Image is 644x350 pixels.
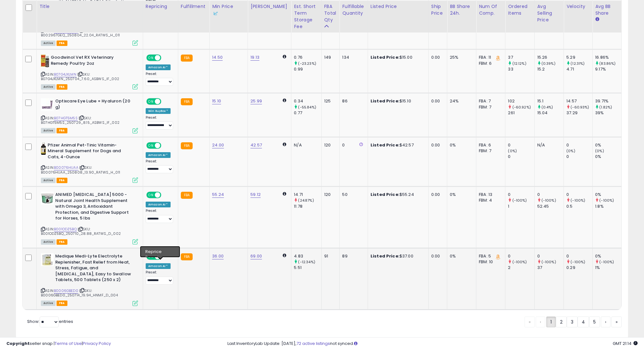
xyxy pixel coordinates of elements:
[41,98,138,132] div: ASIN:
[595,17,599,22] small: Avg BB Share.
[566,55,592,60] div: 5.29
[431,55,442,60] div: 0.00
[41,192,54,205] img: 4153LWMTXPL._SL40_.jpg
[146,209,173,223] div: Preset:
[599,105,612,110] small: (1.82%)
[41,142,46,155] img: 41fv2IvlxcL._SL40_.jpg
[212,10,218,17] img: InventoryLab Logo
[616,319,617,325] span: »
[546,316,556,327] a: 1
[479,61,500,66] div: FBM: 6
[160,143,171,148] span: OFF
[371,98,400,104] b: Listed Price:
[371,55,424,60] div: $15.00
[578,316,589,327] a: 4
[508,253,534,259] div: 0
[250,142,262,148] a: 42.57
[212,191,224,198] a: 55.24
[294,204,321,209] div: 11.78
[41,253,138,305] div: ASIN:
[479,253,500,259] div: FBA: 5
[324,192,335,197] div: 120
[212,253,224,259] a: 36.00
[55,192,133,223] b: ANIMED [MEDICAL_DATA] 5000 - Natural Joint Health Supplement with Omega 3, Antioxidant Protection...
[537,253,564,259] div: 0
[41,301,56,306] span: All listings currently available for purchase on Amazon
[541,105,553,110] small: (0.4%)
[431,142,442,148] div: 0.00
[537,204,564,209] div: 52.45
[181,3,207,10] div: Fulfillment
[294,142,316,148] div: N/A
[450,253,471,259] div: 0%
[541,198,556,203] small: (-100%)
[160,192,171,198] span: OFF
[599,198,614,203] small: (-100%)
[566,253,592,259] div: 0
[181,55,193,62] small: FBA
[41,84,56,90] span: All listings currently available for purchase on Amazon
[512,259,527,264] small: (-100%)
[479,142,500,148] div: FBA: 6
[324,55,335,60] div: 149
[595,110,621,116] div: 39%
[566,110,592,116] div: 37.29
[537,98,564,104] div: 15.1
[571,105,589,110] small: (-60.93%)
[27,318,73,324] span: Show: entries
[147,254,155,259] span: ON
[41,178,56,183] span: All listings currently available for purchase on Amazon
[537,110,564,116] div: 15.04
[450,3,473,17] div: BB Share 24h.
[566,98,592,104] div: 14.57
[57,239,67,245] span: FBA
[39,3,140,10] div: Title
[54,115,78,121] a: B07HGT5M5S
[508,192,534,197] div: 0
[371,98,424,104] div: $15.10
[595,192,621,197] div: 0%
[227,341,638,347] div: Last InventoryLab Update: [DATE], not synced.
[294,55,321,60] div: 0.76
[146,202,171,207] div: Amazon AI *
[212,10,245,17] div: Some or all of the values in this column are provided from Inventory Lab.
[294,3,318,30] div: Est. Short Term Storage Fee
[54,72,76,77] a: B07G4JXLMN
[41,55,49,67] img: 41wQ8fndcHL._SL40_.jpg
[298,259,315,264] small: (-12.34%)
[431,192,442,197] div: 0.00
[595,148,604,153] small: (0%)
[181,142,193,149] small: FBA
[566,66,592,72] div: 4.71
[571,198,585,203] small: (-100%)
[371,142,400,148] b: Listed Price:
[479,192,500,197] div: FBA: 13
[294,253,321,259] div: 4.83
[342,3,365,17] div: Fulfillable Quantity
[146,270,173,285] div: Preset:
[479,3,502,17] div: Num of Comp.
[146,108,171,114] div: Win BuyBox *
[508,142,534,148] div: 0
[147,192,155,198] span: ON
[479,259,500,265] div: FBM: 10
[57,128,67,133] span: FBA
[508,265,534,271] div: 2
[537,192,564,197] div: 0
[146,159,173,174] div: Preset:
[83,340,111,346] a: Privacy Policy
[146,72,173,86] div: Preset:
[51,55,128,68] b: Goodwinol Vet RX Veterinary Remedy Poultry 2oz
[371,253,400,259] b: Listed Price:
[342,98,363,104] div: 86
[512,198,527,203] small: (-100%)
[556,316,567,327] a: 2
[479,197,500,203] div: FBM: 4
[571,259,585,264] small: (-100%)
[595,253,621,259] div: 0%
[450,142,471,148] div: 0%
[41,165,120,175] span: | SKU: B00076HUAA_250808_13.90_RATWS_H_011
[371,191,400,197] b: Listed Price:
[479,104,500,110] div: FBM: 7
[147,143,155,148] span: ON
